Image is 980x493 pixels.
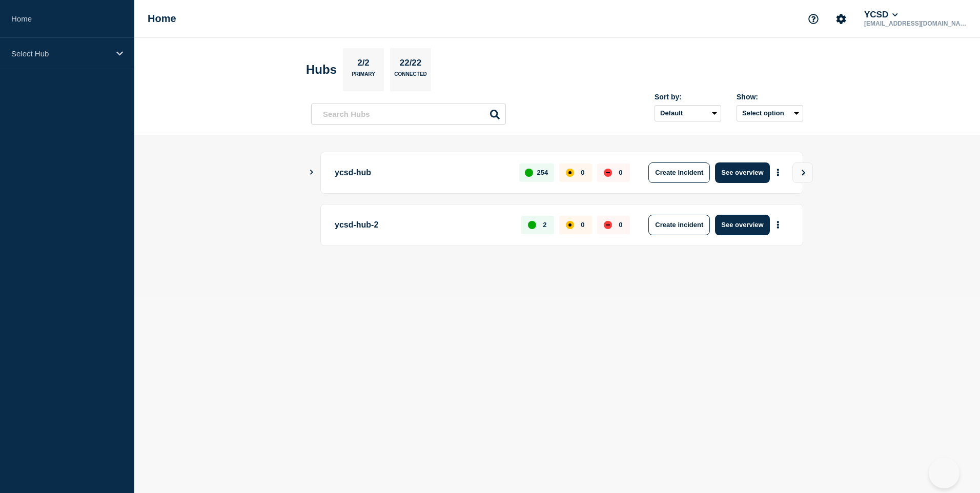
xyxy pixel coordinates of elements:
p: ycsd-hub-2 [335,215,509,235]
p: [EMAIL_ADDRESS][DOMAIN_NAME] [862,20,969,27]
button: View [792,162,813,183]
p: Primary [352,71,375,82]
div: affected [566,169,574,177]
p: 0 [619,169,622,176]
p: Connected [394,71,426,82]
p: Select Hub [11,49,110,58]
h2: Hubs [306,63,337,77]
div: Show: [737,93,803,101]
button: Support [803,8,824,30]
p: 254 [537,169,548,176]
p: 2/2 [354,58,374,71]
select: Sort by [655,105,721,121]
div: up [525,169,533,177]
button: See overview [715,162,769,183]
h1: Home [148,13,176,25]
button: More actions [771,215,785,234]
button: See overview [715,215,769,235]
p: 0 [619,221,622,229]
button: YCSD [862,10,900,20]
input: Search Hubs [311,104,506,125]
div: affected [566,221,574,229]
div: Sort by: [655,93,721,101]
div: down [604,169,612,177]
p: 2 [543,221,546,229]
button: Create incident [648,162,710,183]
div: up [528,221,536,229]
p: 22/22 [396,58,425,71]
button: Create incident [648,215,710,235]
button: Account settings [830,8,852,30]
button: More actions [771,163,785,182]
iframe: Help Scout Beacon - Open [929,458,959,488]
button: Select option [737,105,803,121]
div: down [604,221,612,229]
button: Show Connected Hubs [309,169,314,176]
p: 0 [581,169,584,176]
p: ycsd-hub [335,162,507,183]
p: 0 [581,221,584,229]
